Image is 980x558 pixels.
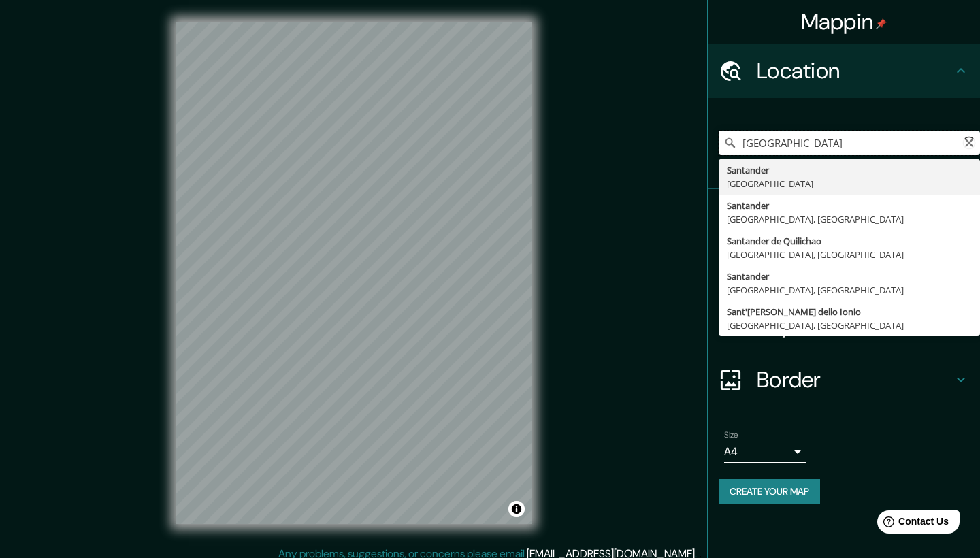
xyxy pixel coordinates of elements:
div: Location [708,44,980,98]
div: Santander de Quilichao [727,234,972,248]
div: A4 [724,441,806,463]
div: Santander [727,163,972,177]
div: Santander [727,269,972,283]
div: Pins [708,189,980,244]
div: [GEOGRAPHIC_DATA] [727,177,972,191]
iframe: Help widget launcher [859,505,965,543]
img: pin-icon.png [876,18,887,29]
div: [GEOGRAPHIC_DATA], [GEOGRAPHIC_DATA] [727,248,972,261]
div: Santander [727,199,972,212]
button: Toggle attribution [508,501,525,517]
div: [GEOGRAPHIC_DATA], [GEOGRAPHIC_DATA] [727,318,972,332]
label: Size [724,429,738,441]
div: Sant'[PERSON_NAME] dello Ionio [727,305,972,318]
button: Create your map [719,479,820,504]
div: [GEOGRAPHIC_DATA], [GEOGRAPHIC_DATA] [727,212,972,226]
h4: Layout [757,312,953,339]
div: [GEOGRAPHIC_DATA], [GEOGRAPHIC_DATA] [727,283,972,297]
input: Pick your city or area [719,131,980,155]
div: Style [708,244,980,298]
h4: Location [757,57,953,84]
h4: Mappin [801,8,887,35]
canvas: Map [176,22,532,524]
h4: Border [757,366,953,393]
div: Layout [708,298,980,352]
div: Border [708,352,980,407]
